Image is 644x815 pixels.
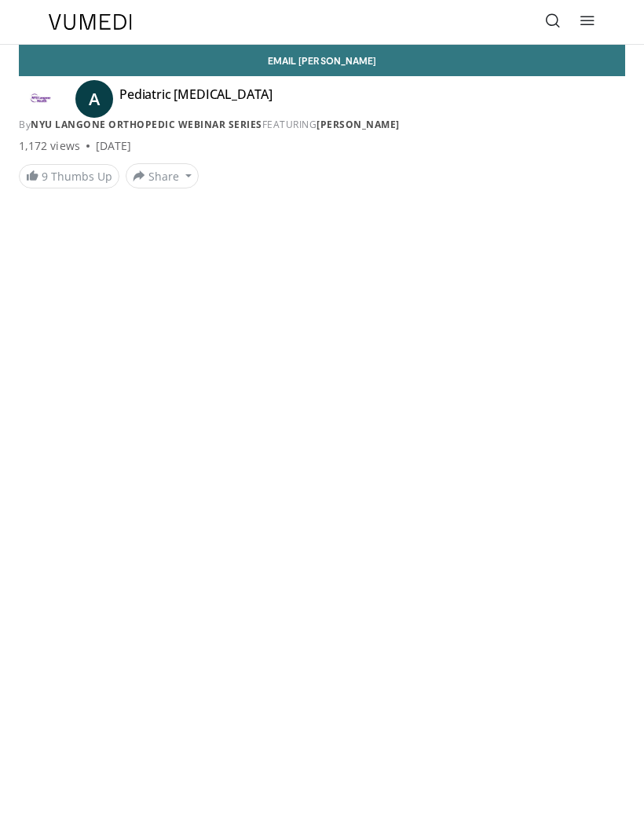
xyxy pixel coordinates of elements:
div: By FEATURING [19,118,625,132]
span: 1,172 views [19,138,80,154]
a: [PERSON_NAME] [317,118,400,131]
div: [DATE] [96,138,131,154]
img: VuMedi Logo [49,14,132,30]
a: NYU Langone Orthopedic Webinar Series [31,118,262,131]
a: 9 Thumbs Up [19,164,119,188]
button: Share [126,163,199,188]
img: NYU Langone Orthopedic Webinar Series [19,86,63,111]
a: A [75,80,113,118]
span: 9 [42,169,48,184]
h4: Pediatric [MEDICAL_DATA] [119,86,273,111]
a: Email [PERSON_NAME] [19,45,625,76]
